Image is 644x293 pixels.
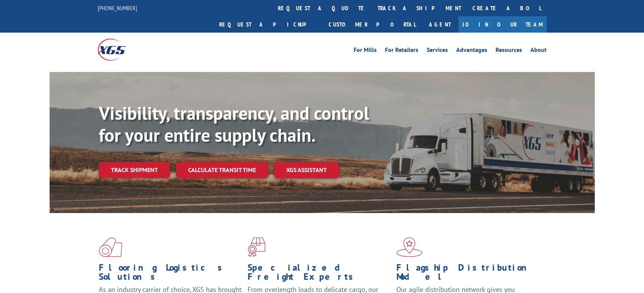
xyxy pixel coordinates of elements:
[456,47,487,55] a: Advantages
[396,263,540,285] h1: Flagship Distribution Model
[427,47,448,55] a: Services
[354,47,377,55] a: For Mills
[99,101,369,147] b: Visibility, transparency, and control for your entire supply chain.
[248,263,391,285] h1: Specialized Freight Experts
[496,47,522,55] a: Resources
[396,237,423,257] img: xgs-icon-flagship-distribution-model-red
[99,237,122,257] img: xgs-icon-total-supply-chain-intelligence-red
[385,47,418,55] a: For Retailers
[421,16,458,33] a: Agent
[323,16,421,33] a: Customer Portal
[99,263,242,285] h1: Flooring Logistics Solutions
[99,162,170,178] a: Track shipment
[214,16,323,33] a: Request a pickup
[176,162,268,178] a: Calculate transit time
[274,162,339,178] a: XGS ASSISTANT
[98,4,137,12] a: [PHONE_NUMBER]
[530,47,547,55] a: About
[458,16,547,33] a: Join Our Team
[248,237,265,257] img: xgs-icon-focused-on-flooring-red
